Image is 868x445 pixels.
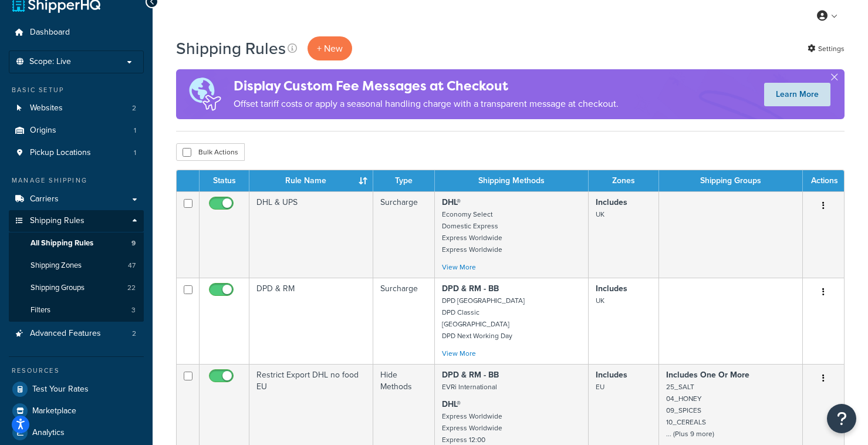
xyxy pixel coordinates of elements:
span: Test Your Rates [32,385,89,395]
small: UK [596,209,604,220]
a: Shipping Groups 22 [9,277,144,299]
span: 1 [134,148,136,158]
a: View More [442,348,476,359]
th: Actions [803,170,844,191]
small: 25_SALT 04_HONEY 09_SPICES 10_CEREALS ... (Plus 9 more) [666,382,714,439]
a: Settings [808,41,845,57]
div: Basic Setup [9,85,144,95]
th: Rule Name : activate to sort column ascending [249,170,373,191]
small: EU [596,382,604,392]
span: All Shipping Rules [31,238,93,248]
small: Economy Select Domestic Express Express Worldwide Express Worldwide [442,209,502,255]
a: Dashboard [9,22,144,43]
small: Express Worldwide Express Worldwide Express 12:00 [442,411,502,445]
span: Shipping Rules [30,216,85,226]
h1: Shipping Rules [176,37,286,60]
span: Filters [31,305,50,315]
li: All Shipping Rules [9,232,144,254]
li: Shipping Zones [9,255,144,277]
a: Origins 1 [9,120,144,141]
a: Filters 3 [9,299,144,321]
li: Websites [9,97,144,119]
strong: DPD & RM - BB [442,369,499,381]
span: Shipping Groups [31,283,85,293]
strong: Includes [596,196,627,208]
span: 3 [131,305,136,315]
a: Test Your Rates [9,379,144,400]
h4: Display Custom Fee Messages at Checkout [234,76,619,96]
span: Scope: Live [29,57,71,67]
strong: DPD & RM - BB [442,282,499,295]
strong: DHL® [442,398,461,410]
span: 2 [132,329,136,339]
th: Shipping Methods [435,170,589,191]
span: Shipping Zones [31,261,82,271]
th: Zones [589,170,660,191]
a: Shipping Zones 47 [9,255,144,277]
span: 2 [132,103,136,113]
a: Advanced Features 2 [9,323,144,345]
td: DPD & RM [249,278,373,364]
span: 22 [127,283,136,293]
div: Resources [9,366,144,376]
a: Shipping Rules [9,210,144,232]
span: Websites [30,103,63,113]
td: Surcharge [373,278,434,364]
p: Offset tariff costs or apply a seasonal handling charge with a transparent message at checkout. [234,96,619,112]
li: Filters [9,299,144,321]
a: Websites 2 [9,97,144,119]
strong: Includes [596,282,627,295]
small: EVRi International [442,382,497,392]
div: Manage Shipping [9,176,144,186]
strong: Includes [596,369,627,381]
li: Shipping Rules [9,210,144,322]
a: Analytics [9,422,144,443]
th: Type [373,170,434,191]
span: Pickup Locations [30,148,91,158]
td: Surcharge [373,191,434,278]
span: Dashboard [30,28,70,38]
strong: DHL® [442,196,461,208]
a: Carriers [9,188,144,210]
a: Marketplace [9,400,144,422]
p: + New [308,36,352,60]
li: Advanced Features [9,323,144,345]
li: Shipping Groups [9,277,144,299]
span: Marketplace [32,406,76,416]
img: duties-banner-06bc72dcb5fe05cb3f9472aba00be2ae8eb53ab6f0d8bb03d382ba314ac3c341.png [176,69,234,119]
button: Bulk Actions [176,143,245,161]
small: UK [596,295,604,306]
span: Origins [30,126,56,136]
span: 9 [131,238,136,248]
button: Open Resource Center [827,404,856,433]
span: 1 [134,126,136,136]
li: Pickup Locations [9,142,144,164]
span: Advanced Features [30,329,101,339]
a: All Shipping Rules 9 [9,232,144,254]
th: Shipping Groups [659,170,802,191]
span: Analytics [32,428,65,438]
strong: Includes One Or More [666,369,749,381]
a: Pickup Locations 1 [9,142,144,164]
th: Status [200,170,249,191]
a: View More [442,262,476,272]
a: Learn More [764,83,830,106]
span: Carriers [30,194,59,204]
small: DPD [GEOGRAPHIC_DATA] DPD Classic [GEOGRAPHIC_DATA] DPD Next Working Day [442,295,525,341]
li: Origins [9,120,144,141]
span: 47 [128,261,136,271]
td: DHL & UPS [249,191,373,278]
